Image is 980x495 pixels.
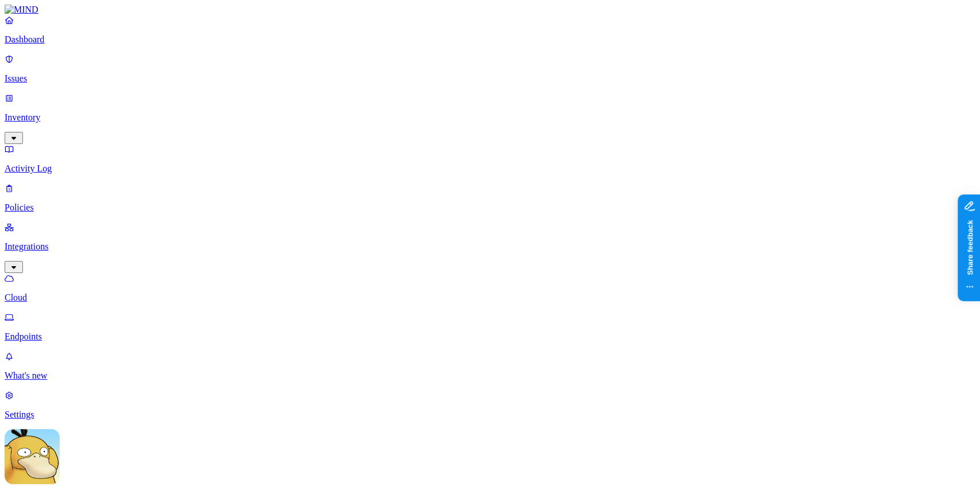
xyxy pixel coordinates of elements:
a: Dashboard [5,15,975,45]
a: Activity Log [5,144,975,174]
a: MIND [5,5,975,15]
a: Inventory [5,93,975,142]
a: Policies [5,183,975,213]
p: Issues [5,73,975,84]
p: Endpoints [5,332,975,342]
p: Integrations [5,241,975,252]
p: Activity Log [5,163,975,174]
p: Policies [5,202,975,213]
img: Yuval Meshorer [5,429,60,484]
a: Cloud [5,273,975,303]
p: Settings [5,410,975,420]
a: Integrations [5,222,975,271]
a: Settings [5,390,975,420]
p: Dashboard [5,34,975,45]
a: What's new [5,351,975,381]
p: Inventory [5,112,975,123]
p: Cloud [5,293,975,303]
p: What's new [5,371,975,381]
a: Issues [5,54,975,84]
a: Endpoints [5,312,975,342]
img: MIND [5,5,38,15]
